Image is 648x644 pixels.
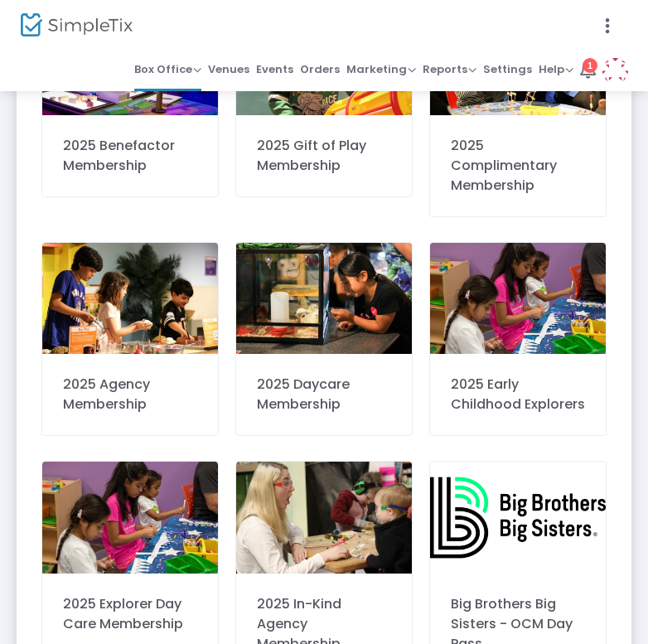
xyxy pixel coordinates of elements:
[483,57,532,81] span: Settings
[300,50,340,91] a: Orders
[451,136,585,196] div: 2025 Complimentary Membership
[208,57,249,81] span: Venues
[42,462,218,573] img: 6387342231424097596385787026418737142L2A4886.jpg
[208,50,249,91] a: Venues
[346,61,416,77] span: Marketing
[483,50,532,91] a: Settings
[430,462,606,573] img: FacebookCarouselAd.png
[63,375,197,414] div: 2025 Agency Membership
[256,57,293,81] span: Events
[257,136,391,176] div: 2025 Gift of Play Membership
[430,243,606,354] img: 6387342166843836232L2A4886.jpg
[539,61,573,77] span: Help
[63,136,197,176] div: 2025 Benefactor Membership
[236,243,412,354] img: 638734215093084309IMG2475.jpg
[583,58,597,73] div: 1
[236,462,412,573] img: 638734225536039926IMG9730.jpg
[42,243,218,354] img: 638734209440404075638578674414328476IMG6193.jpg
[423,50,476,91] a: Reports
[63,594,197,634] div: 2025 Explorer Day Care Membership
[300,57,340,81] span: Orders
[346,50,416,91] a: Marketing
[423,61,476,77] span: Reports
[257,375,391,414] div: 2025 Daycare Membership
[256,50,293,91] a: Events
[134,61,201,77] span: Box Office
[539,50,573,91] a: Help
[451,375,585,414] div: 2025 Early Childhood Explorers
[134,50,201,91] a: Box Office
